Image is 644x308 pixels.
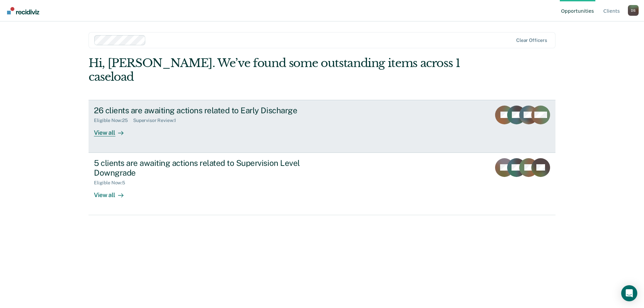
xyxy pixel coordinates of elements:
[94,158,329,178] div: 5 clients are awaiting actions related to Supervision Level Downgrade
[94,106,329,115] div: 26 clients are awaiting actions related to Early Discharge
[628,5,639,16] button: Profile dropdown button
[94,180,130,186] div: Eligible Now : 5
[94,118,133,123] div: Eligible Now : 25
[516,38,547,43] div: Clear officers
[89,56,462,84] div: Hi, [PERSON_NAME]. We’ve found some outstanding items across 1 caseload
[94,186,131,199] div: View all
[133,118,181,123] div: Supervisor Review : 1
[89,100,555,153] a: 26 clients are awaiting actions related to Early DischargeEligible Now:25Supervisor Review:1View all
[94,123,131,136] div: View all
[89,153,555,215] a: 5 clients are awaiting actions related to Supervision Level DowngradeEligible Now:5View all
[628,5,639,16] div: D S
[7,7,39,14] img: Recidiviz
[621,285,637,301] div: Open Intercom Messenger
